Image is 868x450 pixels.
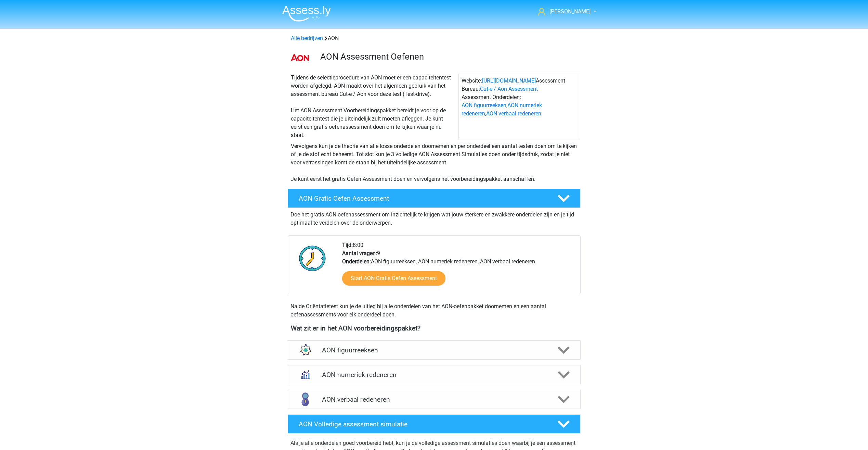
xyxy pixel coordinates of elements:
a: [PERSON_NAME] [535,8,591,16]
div: Tijdens de selectieprocedure van AON moet er een capaciteitentest worden afgelegd. AON maakt over... [288,74,458,139]
h4: AON verbaal redeneren [322,396,546,403]
span: [PERSON_NAME] [549,8,591,15]
a: AON verbaal redeneren [486,110,541,117]
img: Klok [295,241,330,275]
h4: Wat zit er in het AON voorbereidingspakket? [291,324,578,332]
h4: AON Gratis Oefen Assessment [299,195,546,202]
b: Tijd: [342,242,353,248]
div: Vervolgens kun je de theorie van alle losse onderdelen doornemen en per onderdeel een aantal test... [288,142,580,183]
img: numeriek redeneren [296,366,314,384]
img: verbaal redeneren [296,390,314,408]
h4: AON Volledige assessment simulatie [299,420,546,428]
h4: AON numeriek redeneren [322,371,546,379]
div: 8:00 9 AON figuurreeksen, AON numeriek redeneren, AON verbaal redeneren [337,241,580,294]
div: Website: Assessment Bureau: Assessment Onderdelen: , , [458,74,580,139]
div: Doe het gratis AON oefenassessment om inzichtelijk te krijgen wat jouw sterkere en zwakkere onder... [288,208,581,227]
a: Alle bedrijven [291,35,323,41]
b: Aantal vragen: [342,250,377,257]
div: Na de Oriëntatietest kun je de uitleg bij alle onderdelen van het AON-oefenpakket doornemen en ee... [288,302,581,319]
a: AON figuurreeksen [462,102,506,109]
b: Onderdelen: [342,258,371,265]
a: Start AON Gratis Oefen Assessment [342,271,445,286]
a: Cut-e / Aon Assessment [480,86,538,92]
a: AON Gratis Oefen Assessment [285,189,583,208]
img: Assessly [282,5,331,22]
a: numeriek redeneren AON numeriek redeneren [285,365,583,384]
a: AON numeriek redeneren [462,102,542,117]
a: AON Volledige assessment simulatie [285,414,583,434]
h4: AON figuurreeksen [322,346,546,354]
h3: AON Assessment Oefenen [320,51,575,62]
div: AON [288,34,580,42]
img: figuurreeksen [296,341,314,359]
a: figuurreeksen AON figuurreeksen [285,340,583,360]
a: verbaal redeneren AON verbaal redeneren [285,390,583,409]
a: [URL][DOMAIN_NAME] [482,77,536,84]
